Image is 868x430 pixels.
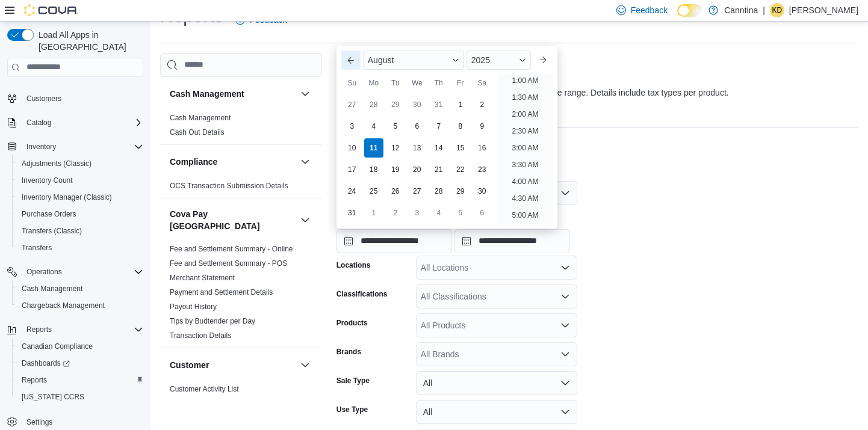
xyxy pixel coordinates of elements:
[336,260,371,270] label: Locations
[160,111,322,144] div: Cash Management
[336,318,368,328] label: Products
[2,138,148,155] button: Inventory
[631,4,668,16] span: Feedback
[17,281,87,296] a: Cash Management
[170,88,296,100] button: Cash Management
[17,281,143,296] span: Cash Management
[408,138,427,158] div: day-13
[22,226,82,236] span: Transfers (Classic)
[17,241,57,255] a: Transfers
[22,322,143,337] span: Reports
[22,209,76,219] span: Purchase Orders
[473,138,492,158] div: day-16
[2,413,148,430] button: Settings
[416,371,577,395] button: All
[170,385,239,393] a: Customer Activity List
[26,94,61,103] span: Customers
[22,159,91,168] span: Adjustments (Classic)
[17,224,143,238] span: Transfers (Classic)
[22,358,70,368] span: Dashboards
[17,173,78,188] a: Inventory Count
[160,242,322,348] div: Cova Pay [GEOGRAPHIC_DATA]
[364,182,383,201] div: day-25
[429,203,448,223] div: day-4
[22,176,73,185] span: Inventory Count
[17,156,143,171] span: Adjustments (Classic)
[12,297,148,314] button: Chargeback Management
[454,229,570,253] input: Press the down key to open a popover containing a calendar.
[498,75,553,224] ul: Time
[170,259,287,268] a: Fee and Settlement Summary - POS
[386,138,405,158] div: day-12
[451,117,470,136] div: day-8
[408,73,427,93] div: We
[26,267,62,277] span: Operations
[17,207,143,221] span: Purchase Orders
[560,321,570,330] button: Open list of options
[22,91,143,106] span: Customers
[17,356,75,370] a: Dashboards
[170,331,231,340] a: Transaction Details
[386,160,405,179] div: day-19
[12,280,148,297] button: Cash Management
[17,339,98,354] a: Canadian Compliance
[471,55,490,65] span: 2025
[507,191,543,206] li: 4:30 AM
[507,174,543,189] li: 4:00 AM
[170,399,248,408] a: Customer Loyalty Points
[26,142,56,152] span: Inventory
[467,51,531,70] div: Button. Open the year selector. 2025 is currently selected.
[170,317,255,325] a: Tips by Budtender per Day
[473,203,492,223] div: day-6
[451,73,470,93] div: Fr
[2,90,148,107] button: Customers
[343,182,362,201] div: day-24
[22,265,67,279] button: Operations
[12,389,148,405] button: [US_STATE] CCRS
[473,182,492,201] div: day-30
[17,298,143,313] span: Chargeback Management
[17,207,81,221] a: Purchase Orders
[34,29,143,53] span: Load All Apps in [GEOGRAPHIC_DATA]
[17,390,143,404] span: Washington CCRS
[416,400,577,424] button: All
[17,173,143,188] span: Inventory Count
[12,223,148,239] button: Transfers (Classic)
[170,88,244,100] h3: Cash Management
[22,115,56,130] button: Catalog
[451,138,470,158] div: day-15
[763,3,765,17] p: |
[343,95,362,114] div: day-27
[386,182,405,201] div: day-26
[341,51,361,70] button: Previous Month
[770,3,784,17] div: Kathryn DeSante
[22,265,143,279] span: Operations
[12,338,148,355] button: Canadian Compliance
[170,156,217,168] h3: Compliance
[772,3,783,17] span: KD
[408,160,427,179] div: day-20
[386,203,405,223] div: day-2
[336,405,368,414] label: Use Type
[22,414,143,429] span: Settings
[336,376,370,385] label: Sale Type
[560,263,570,272] button: Open list of options
[429,73,448,93] div: Th
[298,358,312,372] button: Customer
[386,117,405,136] div: day-5
[24,4,78,16] img: Cova
[451,160,470,179] div: day-22
[386,73,405,93] div: Tu
[451,95,470,114] div: day-1
[22,375,47,385] span: Reports
[170,182,288,190] a: OCS Transaction Submission Details
[170,208,296,232] button: Cova Pay [GEOGRAPHIC_DATA]
[170,359,209,371] h3: Customer
[364,138,383,158] div: day-11
[170,114,231,122] a: Cash Management
[17,373,143,387] span: Reports
[364,95,383,114] div: day-28
[336,289,388,299] label: Classifications
[429,138,448,158] div: day-14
